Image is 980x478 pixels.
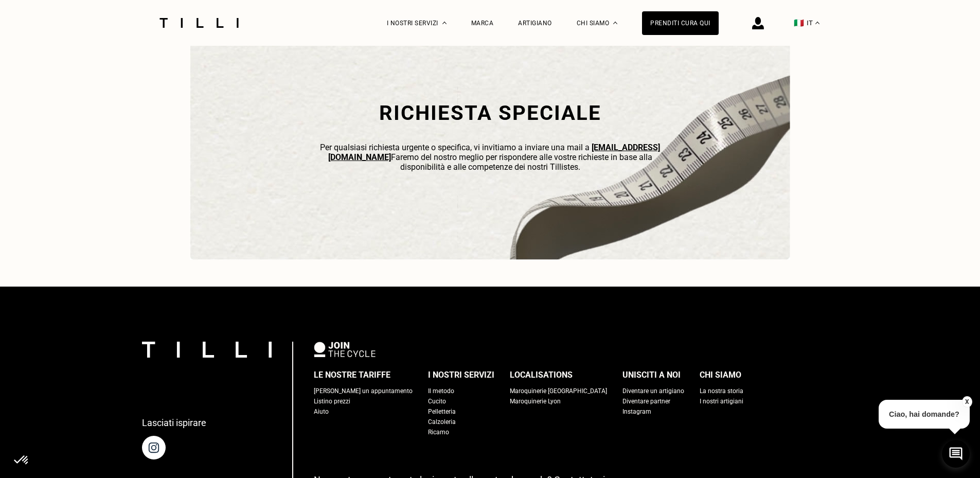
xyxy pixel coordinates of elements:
div: Le nostre tariffe [314,367,390,383]
p: Ciao, hai domande? [879,400,970,429]
p: Lasciati ispirare [142,417,206,428]
a: Calzoleria [428,417,456,427]
a: [EMAIL_ADDRESS][DOMAIN_NAME] [328,142,661,162]
a: [PERSON_NAME] un appuntamento [314,386,413,396]
a: Aiuto [314,406,329,417]
a: I nostri artigiani [700,396,743,406]
a: Maroquinerie [GEOGRAPHIC_DATA] [510,386,607,396]
div: I nostri servizi [428,367,494,383]
a: Prenditi cura qui [642,11,719,35]
div: Localisations [510,367,573,383]
a: Maroquinerie Lyon [510,396,561,406]
img: icona di accesso [752,17,764,29]
a: Cucito [428,396,446,406]
a: Diventare un artigiano [622,386,684,396]
img: Menu a tendina [442,22,447,24]
img: logo Tilli [142,342,272,358]
a: Il metodo [428,386,454,396]
span: 🇮🇹 [794,18,804,28]
a: Ricamo [428,427,449,437]
img: Richiesta speciale [190,2,790,260]
div: Chi siamo [700,367,741,383]
img: pagina Instagram di Tilli, un servizio di sartoria a domicilio [142,436,166,459]
a: Instagram [622,406,651,417]
a: La nostra storia [700,386,743,396]
a: Pelletteria [428,406,456,417]
a: Marca [471,20,494,27]
h2: Richiesta speciale [315,101,665,125]
a: Listino prezzi [314,396,350,406]
a: Diventare partner [622,396,670,406]
img: Logo del servizio di sartoria Tilli [156,18,242,28]
img: logo Join The Cycle [314,342,376,357]
img: Menu a discesa su [613,22,617,24]
div: Unisciti a noi [622,367,681,383]
a: Artigiano [518,20,552,27]
img: menu déroulant [815,22,819,24]
button: X [962,396,972,408]
p: Per qualsiasi richiesta urgente o specifica, vi invitiamo a inviare una mail a Faremo del nostro ... [315,142,665,171]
